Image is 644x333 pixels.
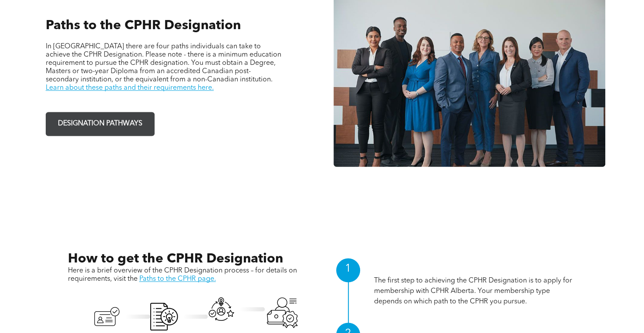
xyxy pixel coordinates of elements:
[139,276,216,283] a: Paths to the CPHR page.
[374,276,577,307] p: The first step to achieving the CPHR Designation is to apply for membership with CPHR Alberta. Yo...
[336,258,360,282] div: 1
[68,267,297,283] span: Here is a brief overview of the CPHR Designation process – for details on requirements, visit the
[46,112,155,136] a: DESIGNATION PATHWAYS
[46,43,281,83] span: In [GEOGRAPHIC_DATA] there are four paths individuals can take to achieve the CPHR Designation. P...
[68,252,283,266] span: How to get the CPHR Designation
[46,84,214,91] a: Learn about these paths and their requirements here.
[46,19,241,32] span: Paths to the CPHR Designation
[374,262,577,276] h1: Membership
[55,115,145,132] span: DESIGNATION PATHWAYS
